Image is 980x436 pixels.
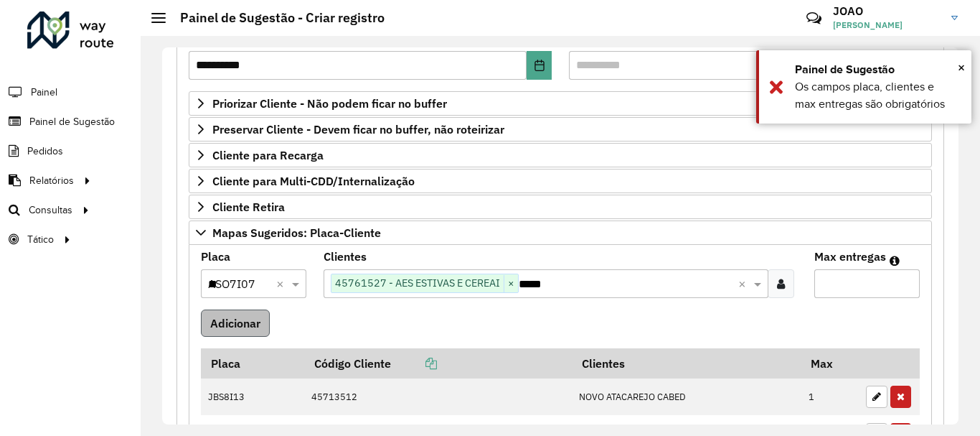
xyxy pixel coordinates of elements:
[572,379,801,416] td: NOVO ATACAREJO CABED
[201,310,270,337] button: Adicionar
[795,78,961,113] div: Os campos placa, clientes e max entregas são obrigatórios
[833,19,941,32] span: [PERSON_NAME]
[29,114,115,129] span: Painel de Sugestão
[801,379,859,416] td: 1
[27,232,54,247] span: Tático
[212,227,381,238] span: Mapas Sugeridos: Placa-Cliente
[795,61,961,78] div: Painel de Sugestão
[29,173,74,188] span: Relatórios
[27,144,63,159] span: Pedidos
[189,117,932,142] a: Preservar Cliente - Devem ficar no buffer, não roteirizar
[31,85,57,100] span: Painel
[504,275,518,292] span: ×
[201,348,304,379] th: Placa
[331,274,504,292] span: 45761527 - AES ESTIVAS E CEREAI
[189,169,932,193] a: Cliente para Multi-CDD/Internalização
[391,356,437,371] a: Copiar
[304,348,572,379] th: Código Cliente
[324,248,367,265] label: Clientes
[189,195,932,219] a: Cliente Retira
[212,124,504,135] span: Preservar Cliente - Devem ficar no buffer, não roteirizar
[958,57,965,78] button: Close
[201,379,304,416] td: JBS8I13
[212,175,415,187] span: Cliente para Multi-CDD/Internalização
[304,379,572,416] td: 45713512
[276,275,288,292] span: Clear all
[801,348,859,379] th: Max
[738,275,750,292] span: Clear all
[189,221,932,245] a: Mapas Sugeridos: Placa-Cliente
[798,3,829,34] a: Contato Rápido
[29,203,72,218] span: Consultas
[212,98,447,109] span: Priorizar Cliente - Não podem ficar no buffer
[212,149,324,161] span: Cliente para Recarga
[189,91,932,116] a: Priorizar Cliente - Não podem ficar no buffer
[958,60,965,75] span: ×
[527,51,552,80] button: Choose Date
[212,201,285,213] span: Cliente Retira
[890,255,900,266] em: Máximo de clientes que serão colocados na mesma rota com os clientes informados
[833,4,941,18] h3: JOAO
[201,248,230,265] label: Placa
[572,348,801,379] th: Clientes
[166,10,385,26] h2: Painel de Sugestão - Criar registro
[189,143,932,167] a: Cliente para Recarga
[814,248,886,265] label: Max entregas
